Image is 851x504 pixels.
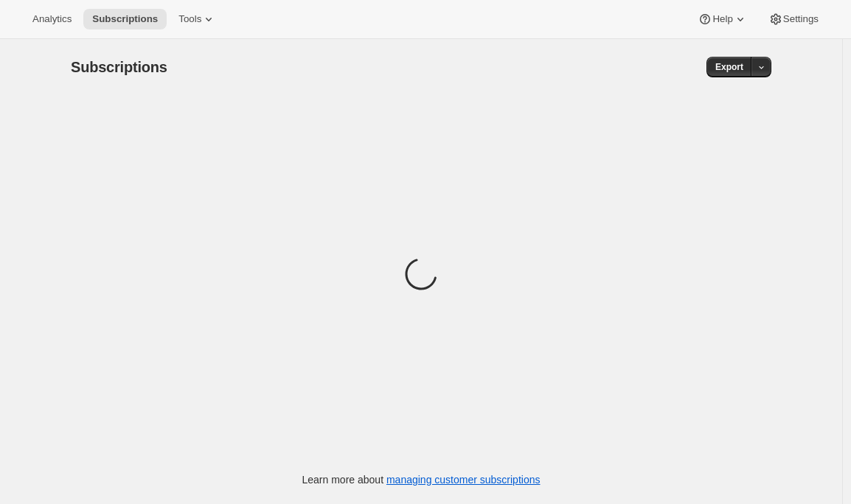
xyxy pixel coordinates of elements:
span: Settings [783,13,819,25]
span: Analytics [32,13,72,25]
p: Learn more about [302,472,541,487]
span: Subscriptions [71,59,167,75]
button: Settings [760,9,827,29]
button: Subscriptions [83,9,167,29]
button: Export [706,57,752,77]
a: managing customer subscriptions [386,474,541,486]
span: Export [715,61,743,73]
span: Help [712,13,732,25]
span: Tools [178,13,201,25]
button: Tools [170,9,225,29]
span: Subscriptions [92,13,158,25]
button: Help [689,9,756,29]
button: Analytics [24,9,80,29]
